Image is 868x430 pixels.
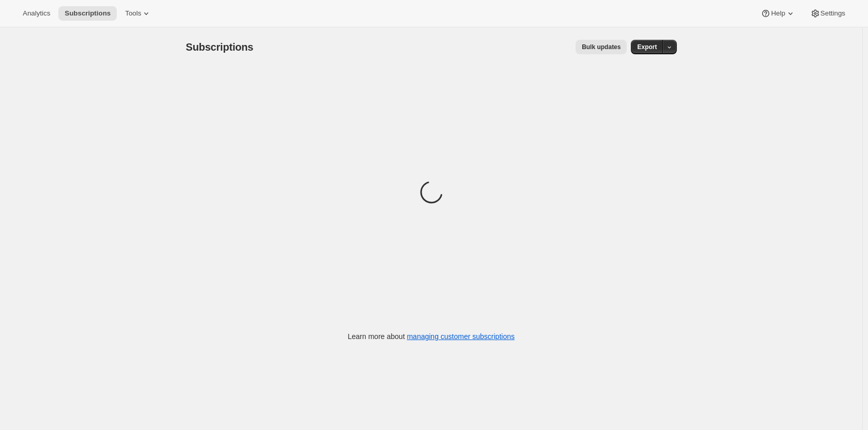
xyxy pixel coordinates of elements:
[820,9,845,18] span: Settings
[407,332,515,341] a: managing customer subscriptions
[576,40,627,54] button: Bulk updates
[582,43,621,51] span: Bulk updates
[23,9,50,18] span: Analytics
[804,6,851,21] button: Settings
[348,331,515,342] p: Learn more about
[631,40,663,54] button: Export
[754,6,801,21] button: Help
[771,9,785,18] span: Help
[637,43,657,51] span: Export
[65,9,111,18] span: Subscriptions
[17,6,56,21] button: Analytics
[186,41,254,53] span: Subscriptions
[58,6,117,21] button: Subscriptions
[119,6,158,21] button: Tools
[125,9,141,18] span: Tools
